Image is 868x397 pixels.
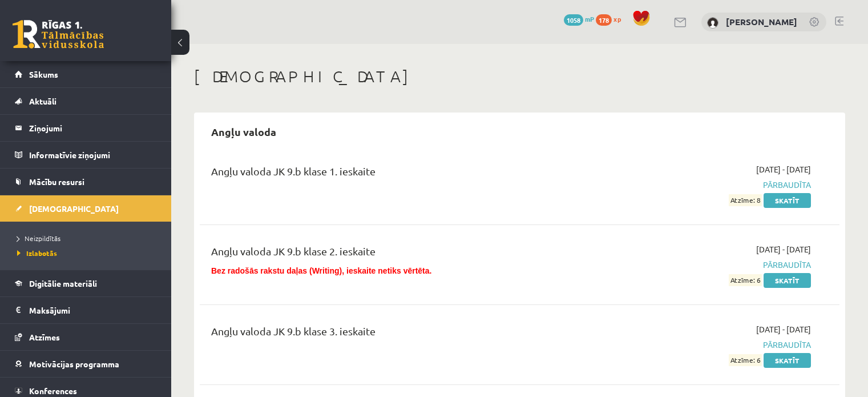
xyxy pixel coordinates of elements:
[707,17,718,29] img: Rolands Rozītis
[585,14,594,23] span: mP
[29,69,58,79] span: Sākums
[29,142,157,168] legend: Informatīvie ziņojumi
[15,297,157,323] a: Maksājumi
[29,115,157,141] legend: Ziņojumi
[623,259,811,271] span: Pārbaudīta
[564,14,583,26] span: 1058
[564,14,594,23] a: 1058 mP
[29,96,56,106] span: Aktuāli
[15,195,157,222] a: [DEMOGRAPHIC_DATA]
[17,233,160,243] a: Neizpildītās
[211,266,431,275] span: Bez radošās rakstu daļas (Writing), ieskaite netiks vērtēta.
[764,273,811,288] a: Skatīt
[200,118,288,145] h2: Angļu valoda
[15,88,157,114] a: Aktuāli
[15,351,157,377] a: Motivācijas programma
[29,386,77,396] span: Konferences
[29,332,60,342] span: Atzīmes
[756,163,811,175] span: [DATE] - [DATE]
[15,270,157,296] a: Digitālie materiāli
[596,14,627,23] a: 178 xp
[623,339,811,351] span: Pārbaudīta
[726,16,797,27] a: [PERSON_NAME]
[17,248,57,258] span: Izlabotās
[211,163,605,185] div: Angļu valoda JK 9.b klase 1. ieskaite
[17,248,160,258] a: Izlabotās
[756,243,811,255] span: [DATE] - [DATE]
[29,203,119,214] span: [DEMOGRAPHIC_DATA]
[613,14,621,23] span: xp
[15,169,157,195] a: Mācību resursi
[729,194,762,206] span: Atzīme: 8
[15,142,157,168] a: Informatīvie ziņojumi
[13,20,104,49] a: Rīgas 1. Tālmācības vidusskola
[194,67,845,86] h1: [DEMOGRAPHIC_DATA]
[729,274,762,286] span: Atzīme: 6
[596,14,612,26] span: 178
[29,297,157,323] legend: Maksājumi
[211,243,605,264] div: Angļu valoda JK 9.b klase 2. ieskaite
[15,324,157,350] a: Atzīmes
[15,61,157,87] a: Sākums
[764,353,811,368] a: Skatīt
[29,177,84,187] span: Mācību resursi
[29,359,119,369] span: Motivācijas programma
[29,278,97,288] span: Digitālie materiāli
[211,323,605,344] div: Angļu valoda JK 9.b klase 3. ieskaite
[15,115,157,141] a: Ziņojumi
[764,193,811,208] a: Skatīt
[17,234,60,243] span: Neizpildītās
[729,354,762,366] span: Atzīme: 6
[623,179,811,191] span: Pārbaudīta
[756,323,811,335] span: [DATE] - [DATE]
